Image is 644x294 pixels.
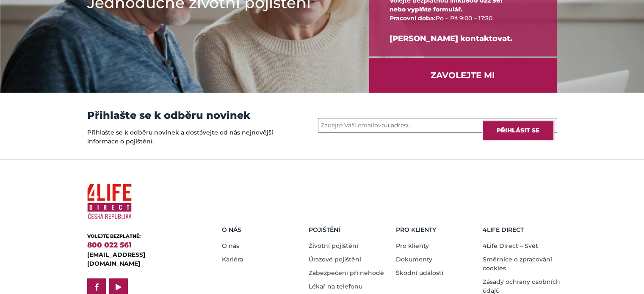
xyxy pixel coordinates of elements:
[87,180,132,223] img: 4Life Direct Česká republika logo
[482,120,554,141] input: Přihlásit se
[222,226,303,234] h5: O nás
[390,14,436,22] span: Pracovní doba:
[483,242,538,250] a: 4Life Direct – Svět
[87,233,195,240] div: VOLEJTE BEZPLATNĚ:
[87,128,276,146] p: Přihlašte se k odběru novinek a dostávejte od nás nejnovější informace o pojištění.
[318,118,557,133] input: Zadejte Vaši emailovou adresu
[309,226,390,234] h5: Pojištění
[222,256,243,263] a: Kariéra
[87,110,276,121] h3: Přihlašte se k odběru novinek
[87,251,145,267] a: [EMAIL_ADDRESS][DOMAIN_NAME]
[390,14,536,23] div: Po – Pá 9:00 – 17:30.
[369,58,557,93] a: ZAVOLEJTE MI
[483,226,564,234] h5: 4LIFE DIRECT
[309,256,361,263] a: Úrazové pojištění
[222,242,239,250] a: O nás
[396,256,432,263] a: Dokumenty
[309,242,358,250] a: Životní pojištění
[87,241,132,249] a: 800 022 561
[390,23,536,55] div: [PERSON_NAME] kontaktovat.
[396,269,443,277] a: Škodní události
[483,256,552,272] a: Směrnice o zpracování cookies
[396,226,477,234] h5: Pro Klienty
[396,242,429,250] a: Pro klienty
[309,269,384,277] a: Zabezpečení při nehodě
[309,283,362,290] a: Lékař na telefonu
